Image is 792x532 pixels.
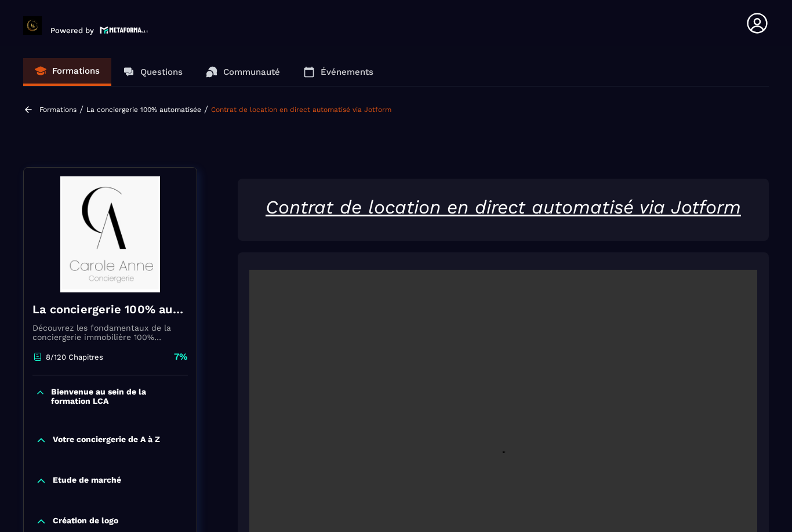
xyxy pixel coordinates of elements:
[111,58,194,86] a: Questions
[53,435,160,446] p: Votre conciergerie de A à Z
[223,67,280,77] p: Communauté
[32,323,188,342] p: Découvrez les fondamentaux de la conciergerie immobilière 100% automatisée. Cette formation est c...
[52,66,100,76] p: Formations
[321,67,373,77] p: Événements
[266,196,741,218] u: Contrat de location en direct automatisé via Jotform
[23,58,111,86] a: Formations
[46,353,103,361] p: 8/120 Chapitres
[292,58,385,86] a: Événements
[79,104,83,115] span: /
[39,106,77,114] a: Formations
[53,475,121,487] p: Etude de marché
[140,67,183,77] p: Questions
[53,516,118,527] p: Création de logo
[211,106,391,114] a: Contrat de location en direct automatisé via Jotform
[86,106,201,114] a: La conciergerie 100% automatisée
[23,16,42,35] img: logo-branding
[32,176,188,292] img: banner
[174,350,188,363] p: 7%
[50,26,94,35] p: Powered by
[32,301,188,317] h4: La conciergerie 100% automatisée
[204,104,208,115] span: /
[51,387,185,406] p: Bienvenue au sein de la formation LCA
[194,58,292,86] a: Communauté
[100,25,148,35] img: logo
